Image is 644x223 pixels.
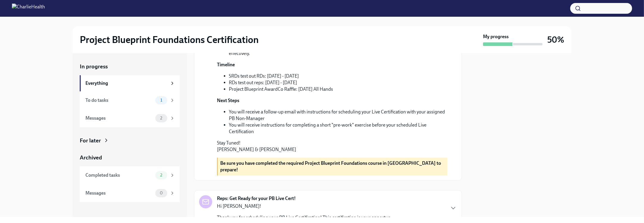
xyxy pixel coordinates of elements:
[217,62,235,67] strong: Timeline
[217,214,394,221] p: Thank you for scheduling your PB Live Certification! This certification is your opportun...
[85,80,167,87] div: Everything
[229,122,447,135] li: You will receive instructions for completing a short "pre-work" exercise before your scheduled Li...
[80,137,180,144] a: For later
[85,97,153,104] div: To do tasks
[80,184,180,202] a: Messages0
[547,34,564,45] h3: 50%
[217,140,447,153] p: Stay Tuned! [PERSON_NAME] & [PERSON_NAME]
[85,115,153,122] div: Messages
[12,4,45,13] img: CharlieHealth
[156,191,166,195] span: 0
[229,73,447,79] li: SRDs test out RDs: [DATE] - [DATE]
[217,195,296,202] strong: Reps: Get Ready for your PB Live Cert!
[80,91,180,109] a: To do tasks1
[80,137,101,144] div: For later
[217,203,394,210] p: Hi [PERSON_NAME]!
[80,63,180,70] a: In progress
[229,79,447,86] li: RDs test out reps: [DATE] - [DATE]
[85,190,153,196] div: Messages
[80,109,180,127] a: Messages2
[229,109,447,122] li: You will receive a follow-up email with instructions for scheduling your Live Certification with ...
[80,34,259,46] h2: Project Blueprint Foundations Certification
[80,154,180,162] a: Archived
[220,160,441,173] strong: Be sure you have completed the required Project Blueprint Foundations course in [GEOGRAPHIC_DATA]...
[157,173,166,177] span: 2
[217,98,239,103] strong: Next Steps
[157,116,166,120] span: 2
[80,75,180,91] a: Everything
[483,33,509,40] strong: My progress
[229,86,447,93] li: Project Blueprint AwardCo Raffle: [DATE] All Hands
[157,98,166,102] span: 1
[85,172,153,179] div: Completed tasks
[80,166,180,184] a: Completed tasks2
